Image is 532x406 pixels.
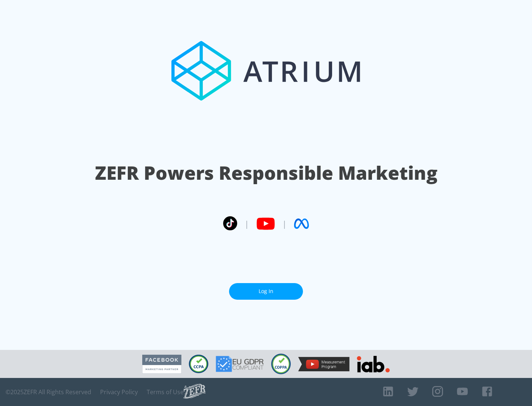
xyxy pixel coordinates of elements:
img: GDPR Compliant [216,356,264,372]
a: Log In [229,283,303,300]
span: | [282,218,287,229]
img: YouTube Measurement Program [298,357,349,371]
a: Terms of Use [147,388,184,396]
img: CCPA Compliant [189,355,208,373]
a: Privacy Policy [100,388,138,396]
img: COPPA Compliant [271,354,291,374]
span: | [245,218,249,229]
h1: ZEFR Powers Responsible Marketing [95,160,437,186]
img: Facebook Marketing Partner [142,355,181,374]
img: IAB [357,356,390,372]
span: © 2025 ZEFR All Rights Reserved [6,388,91,396]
